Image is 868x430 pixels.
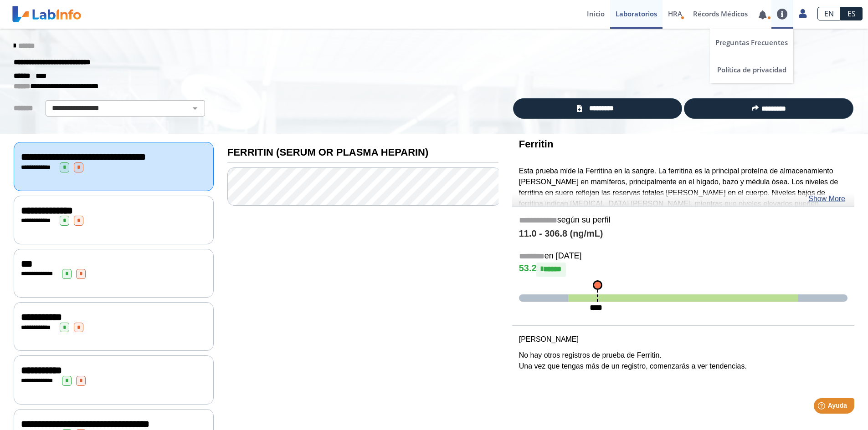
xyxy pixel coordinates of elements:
[808,193,845,204] a: Show More
[710,29,793,56] a: Preguntas Frecuentes
[519,138,554,150] b: Ferritin
[519,166,847,231] p: Esta prueba mide la Ferritina en la sangre. La ferritina es la principal proteína de almacenamien...
[519,215,847,226] h5: según su perfil
[519,228,847,239] h4: 11.0 - 306.8 (ng/mL)
[841,7,863,20] a: ES
[519,251,847,262] h5: en [DATE]
[668,9,682,18] span: HRA
[519,263,847,276] h4: 53.2
[787,395,858,420] iframe: Help widget launcher
[519,350,847,372] p: No hay otros registros de prueba de Ferritin. Una vez que tengas más de un registro, comenzarás a...
[519,334,847,345] p: [PERSON_NAME]
[817,7,841,20] a: EN
[710,56,793,83] a: Política de privacidad
[227,147,429,158] b: FERRITIN (SERUM OR PLASMA HEPARIN)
